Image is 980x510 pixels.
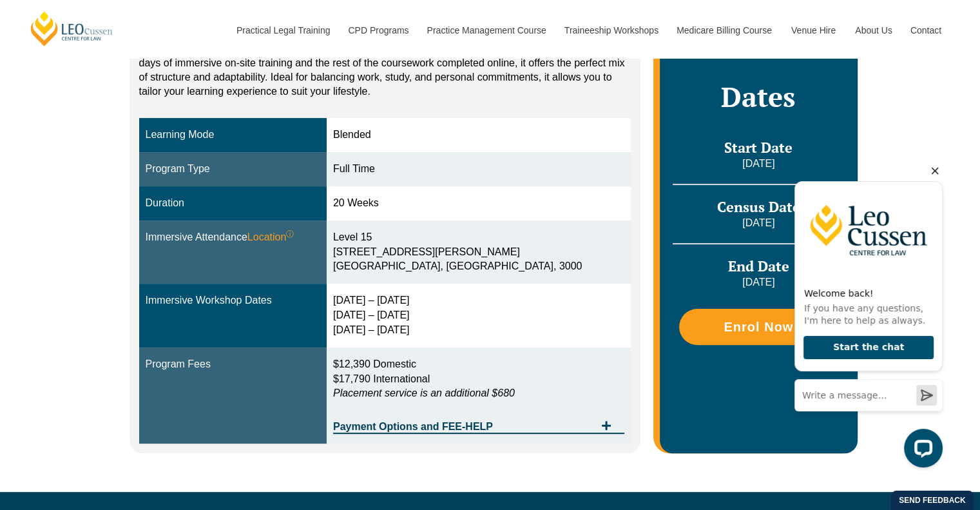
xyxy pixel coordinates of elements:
span: End Date [728,257,789,275]
sup: ⓘ [286,230,294,239]
span: $17,790 International [333,373,430,384]
div: Learning Mode [146,128,320,142]
a: [PERSON_NAME] Centre for Law [29,10,115,47]
div: Program Fees [146,357,320,372]
p: [DATE] [673,275,844,289]
div: Level 15 [STREET_ADDRESS][PERSON_NAME] [GEOGRAPHIC_DATA], [GEOGRAPHIC_DATA], 3000 [333,230,624,275]
div: Immersive Attendance [146,230,320,245]
span: $12,390 Domestic [333,358,416,369]
div: Immersive Workshop Dates [146,293,320,308]
span: Enrol Now [724,320,793,333]
div: Blended [333,128,624,142]
a: CPD Programs [338,3,417,58]
a: Enrol Now [679,309,838,345]
span: Start Date [724,138,793,157]
span: Census Date [717,197,800,216]
a: Venue Hire [782,3,845,58]
a: Practice Management Course [418,3,555,58]
p: [DATE] [673,157,844,171]
div: Duration [146,196,320,211]
p: [DATE] [673,216,844,230]
a: Practical Legal Training [227,3,339,58]
a: Traineeship Workshops [555,3,667,58]
a: Contact [901,3,951,58]
div: Full Time [333,162,624,177]
p: Blended learning combines the flexibility of online study with the benefits of in-person workshop... [139,42,631,99]
div: Program Type [146,162,320,177]
div: [DATE] – [DATE] [DATE] – [DATE] [DATE] – [DATE] [333,293,624,338]
em: Placement service is an additional $680 [333,387,515,398]
h2: Dates [673,81,844,113]
span: Payment Options and FEE-HELP [333,422,595,432]
div: 20 Weeks [333,196,624,211]
iframe: LiveChat chat widget [784,158,948,478]
span: Location [247,230,294,245]
a: About Us [845,3,901,58]
a: Medicare Billing Course [667,3,782,58]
